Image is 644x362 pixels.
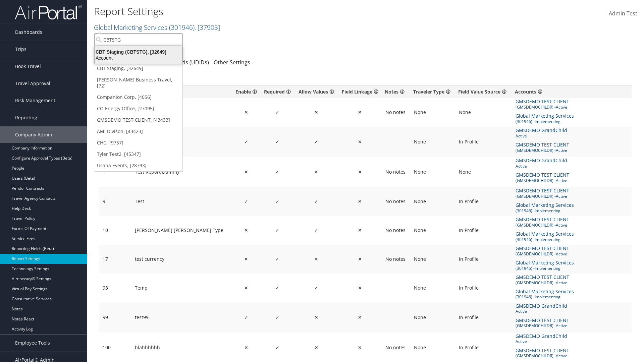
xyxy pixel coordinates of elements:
[516,127,569,134] span: GMSDEMO GrandChild
[516,156,524,163] span: QA
[214,59,250,66] a: Other Settings
[94,103,182,114] a: CO Energy Office, [27095]
[516,322,614,329] span: (GMSDEMOCHILDR) - Active
[15,92,55,109] span: Risk Management
[131,157,232,187] td: Test Report Dummy
[455,98,512,127] td: None
[169,23,195,32] span: ( 301946 )
[516,118,612,125] span: (301946) - Implementing
[244,285,248,291] span: ✕
[455,302,512,333] td: In Profile
[275,256,279,262] span: ✓
[244,109,248,115] span: ✕
[358,227,362,233] span: ✕
[94,4,456,18] h1: Report Settings
[516,201,575,209] span: Global Marketing Services
[516,147,614,154] span: (GMSDEMOCHILDR) - Active
[358,109,362,115] span: ✕
[314,256,318,262] span: ✕
[99,302,131,333] td: 99
[314,138,318,145] span: ✓
[385,345,406,351] span: No notes
[94,23,220,32] a: Global Marketing Services
[516,251,614,257] span: (GMSDEMOCHILDR) - Active
[244,256,248,262] span: ✕
[314,169,318,175] span: ✕
[91,49,186,55] div: CBT Staging (CBTSTG), [32649]
[411,274,455,302] td: None
[340,88,379,95] div: ✔ indicates the toggle is On and there is an association between Reporting Fields that is documen...
[516,274,571,281] span: GMSDEMO TEST CLIENT
[314,109,318,115] span: ✕
[275,227,279,233] span: ✓
[411,187,455,216] td: None
[275,314,279,320] span: ✓
[411,127,455,157] td: None
[275,109,279,115] span: ✓
[358,285,362,291] span: ✕
[275,198,279,204] span: ✓
[516,187,571,194] span: GMSDEMO TEST CLIENT
[516,288,575,295] span: Global Marketing Services
[516,308,575,314] span: Active
[358,138,362,145] span: ✕
[413,88,453,95] div: Displays the drop-down list value selected and designates the Traveler Type (e.g., Guest) linked ...
[263,88,292,95] div: ✔ indicates the toggle is On and the Customer requires a value for the Reporting Field and it mus...
[358,198,362,204] span: ✕
[275,285,279,291] span: ✓
[235,88,258,95] div: ✔ indicates the toggle is On and the Reporting Field is active and will be used by downstream sys...
[516,245,571,252] span: GMSDEMO TEST CLIENT
[99,245,131,274] td: 17
[516,333,569,340] span: GMSDEMO GrandChild
[94,126,182,137] a: AMI Divison, [43423]
[131,187,232,216] td: Test
[244,169,248,175] span: ✕
[516,347,571,354] span: GMSDEMO TEST CLIENT
[94,74,182,92] a: [PERSON_NAME] Business Travel, [72]
[609,10,637,17] span: Admin Test
[516,280,614,286] span: (GMSDEMOCHILDR) - Active
[244,227,248,233] span: ✕
[15,4,82,20] img: airportal-logo.png
[91,55,186,61] div: Account
[94,160,182,171] a: Usana Events, [28793]
[516,259,575,266] span: Global Marketing Services
[94,92,182,103] a: Companion Corp, [4056]
[516,112,575,120] span: Global Marketing Services
[516,353,614,359] span: (GMSDEMOCHILDR) - Active
[516,171,571,179] span: GMSDEMO TEST CLIENT
[455,187,512,216] td: In Profile
[15,126,52,143] span: Company Admin
[455,216,512,245] td: In Profile
[314,227,318,233] span: ✓
[314,314,318,320] span: ✕
[516,236,612,243] span: (301946) - Implementing
[516,338,575,345] span: Active
[385,198,406,204] span: No notes
[195,23,220,32] span: , [ 37903 ]
[131,216,232,245] td: [PERSON_NAME] [PERSON_NAME] Type
[411,98,455,127] td: None
[15,335,50,351] span: Employee Tools
[275,169,279,175] span: ✓
[15,58,41,75] span: Book Travel
[516,133,575,139] span: Active
[275,344,279,351] span: ✓
[516,302,569,310] span: GMSDEMO GrandChild
[131,245,232,274] td: test currency
[94,34,182,46] input: Search Accounts
[15,109,37,126] span: Reporting
[516,98,571,105] span: GMSDEMO TEST CLIENT
[94,114,182,126] a: GMSDEMO TEST CLIENT, [43433]
[516,230,575,238] span: Global Marketing Services
[358,344,362,351] span: ✕
[516,104,614,110] span: (GMSDEMOCHILDR) - Active
[609,3,637,24] a: Admin Test
[516,141,571,148] span: GMSDEMO TEST CLIENT
[275,138,279,145] span: ✓
[94,148,182,160] a: Tyler Test2, [45347]
[15,24,42,41] span: Dashboards
[131,274,232,302] td: Temp
[515,88,629,95] div: Displays all accounts who use the specific Report Field.
[244,344,248,351] span: ✕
